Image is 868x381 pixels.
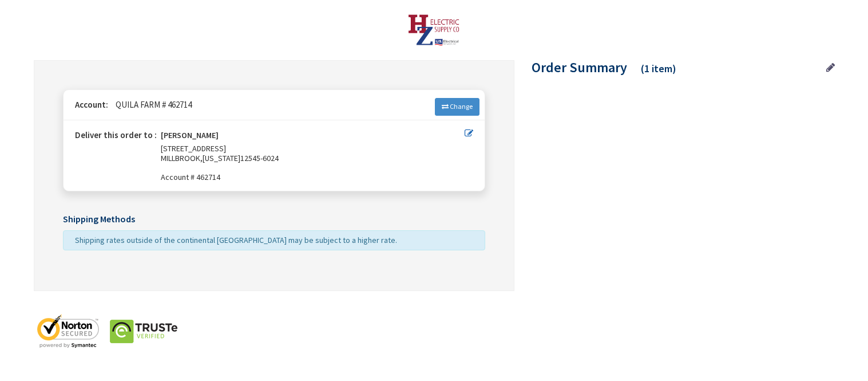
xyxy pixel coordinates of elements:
[109,314,178,348] img: truste-seal.png
[203,153,240,163] span: [US_STATE]
[641,62,676,75] span: (1 item)
[63,214,485,225] h5: Shipping Methods
[161,172,465,182] span: Account # 462714
[161,131,219,144] strong: [PERSON_NAME]
[450,102,473,111] span: Change
[435,98,479,115] a: Change
[110,99,192,110] span: QUILA FARM # 462714
[532,58,627,76] span: Order Summary
[408,14,460,46] img: HZ Electric Supply
[161,143,226,154] span: [STREET_ADDRESS]
[75,235,397,245] span: Shipping rates outside of the continental [GEOGRAPHIC_DATA] may be subject to a higher rate.
[161,153,203,163] span: MILLBROOK,
[75,129,157,140] strong: Deliver this order to :
[240,153,279,163] span: 12545-6024
[34,314,102,348] img: norton-seal.png
[75,99,108,110] strong: Account:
